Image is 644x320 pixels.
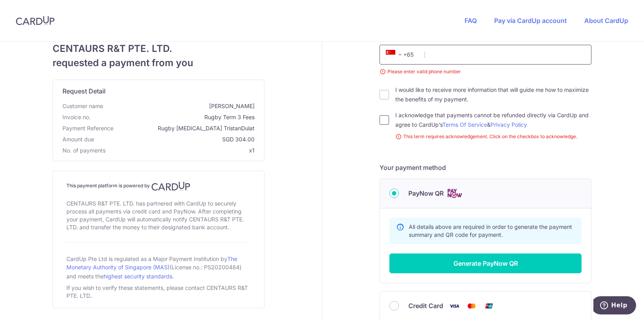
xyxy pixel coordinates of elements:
img: Union Pay [481,301,497,311]
span: x1 [249,147,255,154]
h5: Your payment method [380,163,591,172]
span: +65 [383,50,419,59]
small: This term requires acknowledgement. Click on the checkbox to acknowledge. [395,133,591,141]
button: Generate PayNow QR [389,253,582,273]
a: Pay via CardUp account [494,17,567,25]
img: Mastercard [464,301,480,311]
div: CardUp Pte Ltd is regulated as a Major Payment Institution by (License no.: PS20200484) and meets... [66,252,251,282]
span: CENTAURS R&T PTE. LTD. [53,42,264,56]
span: Customer name [62,102,103,110]
a: Privacy Policy [491,121,527,128]
span: Amount due [62,135,94,143]
div: If you wish to verify these statements, please contact CENTAURS R&T PTE. LTD.. [66,282,251,301]
div: Credit Card Visa Mastercard Union Pay [389,301,582,311]
span: +65 [386,50,405,59]
span: Credit Card [408,301,443,310]
small: Please enter valid phone number [380,68,591,76]
div: CENTAURS R&T PTE. LTD. has partnered with CardUp to securely process all payments via credit card... [66,198,251,233]
img: CardUp [16,16,55,25]
span: [PERSON_NAME] [106,102,255,110]
img: CardUp [151,181,190,191]
img: Visa [446,301,462,311]
span: Rugby Term 3 Fees [94,113,255,121]
span: No. of payments [62,147,106,154]
a: Terms Of Service [442,121,487,128]
span: requested a payment from you [53,56,264,70]
span: All details above are required in order to generate the payment summary and QR code for payment. [409,223,572,238]
span: PayNow QR [408,189,444,198]
div: PayNow QR Cards logo [389,189,582,198]
iframe: Opens a widget where you can find more information [593,296,636,316]
span: Invoice no. [62,113,91,121]
span: translation missing: en.payment_reference [62,125,113,131]
span: translation missing: en.request_detail [62,87,106,95]
a: highest security standards [104,273,172,280]
span: Rugby [MEDICAL_DATA] TristanDulat [117,124,255,132]
label: I would like to receive more information that will guide me how to maximize the benefits of my pa... [395,85,591,104]
label: I acknowledge that payments cannot be refunded directly via CardUp and agree to CardUp’s & [395,110,591,130]
a: FAQ [465,17,477,25]
a: About CardUp [584,17,628,25]
h4: This payment platform is powered by [66,181,251,191]
span: SGD 304.00 [97,135,255,143]
img: Cards logo [447,189,463,198]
